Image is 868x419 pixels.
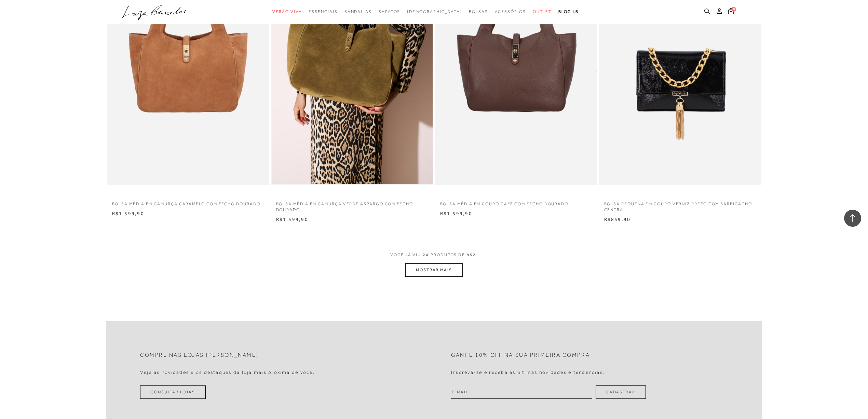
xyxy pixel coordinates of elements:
span: R$859,90 [604,217,631,222]
a: categoryNavScreenReaderText [533,5,552,18]
span: Outlet [533,9,552,14]
h4: Inscreva-se e receba as últimas novidades e tendências. [451,369,605,375]
a: BOLSA MÉDIA EM CAMURÇA VERDE ASPARGO COM FECHO DOURADO [271,197,433,213]
span: Sapatos [379,9,400,14]
a: Consultar Lojas [140,385,206,399]
button: MOSTRAR MAIS [405,263,463,277]
a: categoryNavScreenReaderText [272,5,302,18]
a: BLOG LB [558,5,578,18]
a: BOLSA PEQUENA EM COURO VERNIZ PRETO COM BARBICACHO CENTRAL [599,197,761,213]
span: 0 [731,7,736,12]
span: R$1.599,90 [112,211,144,216]
h2: Compre nas lojas [PERSON_NAME] [140,352,259,358]
h2: Ganhe 10% off na sua primeira compra [451,352,590,358]
span: Verão Viva [272,9,302,14]
span: Sandálias [344,9,372,14]
span: R$1.599,90 [276,217,308,222]
span: 24 [423,252,429,257]
button: 0 [726,8,736,17]
span: Acessórios [495,9,526,14]
span: 952 [467,252,476,257]
a: categoryNavScreenReaderText [495,5,526,18]
a: categoryNavScreenReaderText [379,5,400,18]
a: BOLSA MÉDIA EM COURO CAFÉ COM FECHO DOURADO [435,197,597,207]
span: Essenciais [309,9,337,14]
a: categoryNavScreenReaderText [309,5,337,18]
input: E-mail [451,385,592,399]
span: BLOG LB [558,9,578,14]
span: Bolsas [469,9,488,14]
a: noSubCategoriesText [407,5,462,18]
a: BOLSA MÉDIA EM CAMURÇA CARAMELO COM FECHO DOURADO [107,197,269,207]
span: R$1.599,90 [440,211,472,216]
a: categoryNavScreenReaderText [469,5,488,18]
a: categoryNavScreenReaderText [344,5,372,18]
button: Cadastrar [596,385,646,399]
span: [DEMOGRAPHIC_DATA] [407,9,462,14]
span: VOCÊ JÁ VIU PRODUTOS DE [390,252,478,257]
h4: Veja as novidades e os destaques da loja mais próxima de você. [140,369,315,375]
